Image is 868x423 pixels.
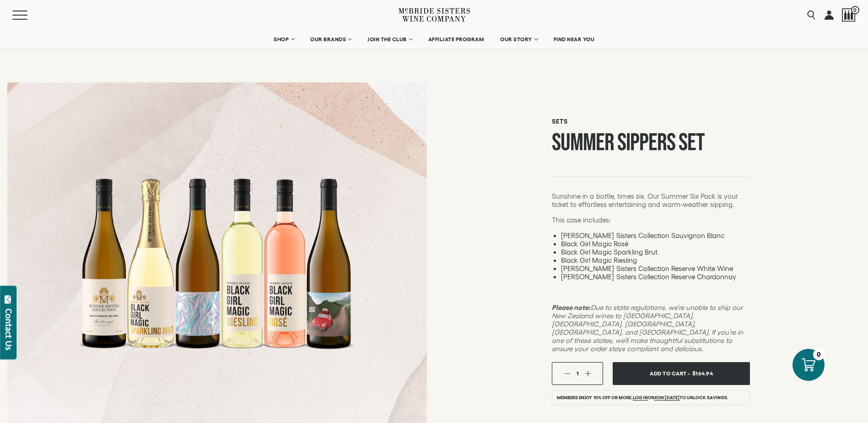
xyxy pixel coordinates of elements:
span: JOIN THE CLUB [367,36,407,43]
span: $164.94 [692,367,713,380]
li: Black Girl Magic Riesling [561,256,750,265]
li: [PERSON_NAME] Sisters Collection Reserve White Wine [561,265,750,273]
a: SHOP [268,30,300,49]
span: SHOP [274,36,289,43]
li: [PERSON_NAME] Sisters Collection Sauvignon Blanc [561,232,750,240]
em: Due to state regulations, we’re unable to ship our New Zealand wines to [GEOGRAPHIC_DATA], [GEOGR... [552,304,743,352]
a: AFFILIATE PROGRAM [422,30,490,49]
strong: Please note: [552,304,590,311]
li: Black Girl Magic Sparkling Brut [561,248,750,256]
span: OUR STORY [500,36,532,43]
li: [PERSON_NAME] Sisters Collection Reserve Chardonnay [561,273,750,281]
button: Mobile Menu Trigger [12,11,45,20]
li: Black Girl Magic Rosé [561,240,750,248]
a: FIND NEAR YOU [548,30,601,49]
span: FIND NEAR YOU [554,36,595,43]
p: Sunshine in a bottle, times six. Our Summer Six Pack is your ticket to effortless entertaining an... [552,192,750,209]
button: Add To Cart - $164.94 [613,362,750,385]
div: Contact Us [4,309,13,350]
a: JOIN THE CLUB [361,30,418,49]
span: OUR BRANDS [310,36,346,43]
span: Add To Cart - [650,367,690,380]
h6: Sets [552,118,750,125]
span: AFFILIATE PROGRAM [428,36,484,43]
span: 1 [577,370,579,376]
p: This case includes: [552,216,750,224]
div: 0 [813,349,825,360]
h1: Summer Sippers Set [552,131,750,154]
span: 0 [851,6,859,14]
a: Log in [633,395,648,401]
a: OUR STORY [494,30,543,49]
a: join [DATE] [654,395,679,401]
a: OUR BRANDS [304,30,357,49]
li: Members enjoy 10% off or more. or to unlock savings. [552,390,750,405]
